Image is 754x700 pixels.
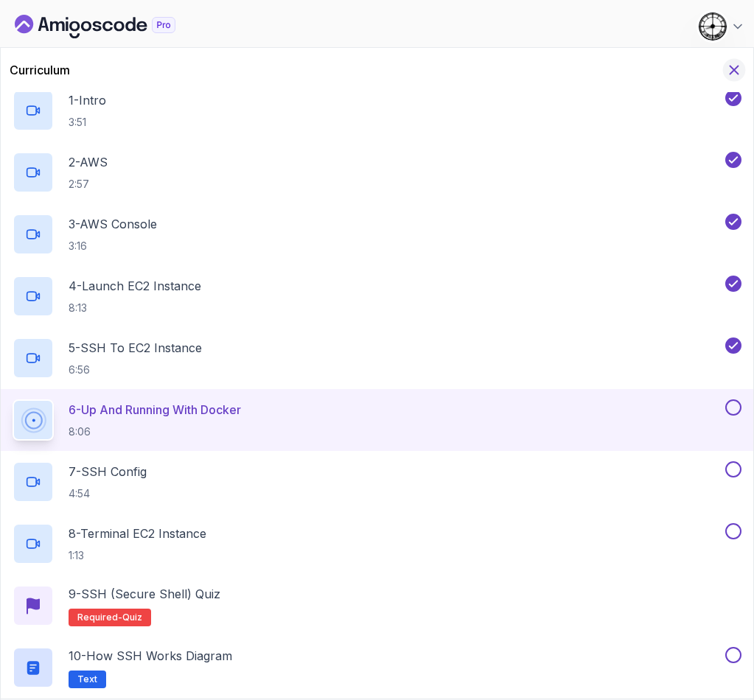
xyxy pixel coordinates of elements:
[13,461,741,503] button: 7-SSH Config4:54
[69,548,206,563] p: 1:13
[13,647,741,688] button: 10-How SSH Works DiagramText
[69,277,201,295] p: 4 - Launch EC2 Instance
[69,363,202,377] p: 6:56
[69,424,241,439] p: 8:06
[69,115,106,130] p: 3:51
[69,486,147,501] p: 4:54
[69,215,157,233] p: 3 - AWS Console
[698,12,745,41] button: user profile image
[13,214,741,255] button: 3-AWS Console3:16
[69,301,201,315] p: 8:13
[13,90,741,131] button: 1-Intro3:51
[699,13,727,41] img: user profile image
[13,399,741,441] button: 6-Up And Running With Docker8:06
[77,612,122,623] span: Required-
[69,91,106,109] p: 1 - Intro
[13,523,741,564] button: 8-Terminal EC2 Instance1:13
[69,177,108,192] p: 2:57
[13,337,741,379] button: 5-SSH to EC2 Instance6:56
[122,612,142,623] span: quiz
[77,673,97,685] span: Text
[69,401,241,419] p: 6 - Up And Running With Docker
[10,61,70,79] h2: Curriculum
[69,525,206,542] p: 8 - Terminal EC2 Instance
[69,239,157,253] p: 3:16
[723,59,746,82] button: Hide Curriculum for mobile
[13,152,741,193] button: 2-AWS2:57
[69,463,147,480] p: 7 - SSH Config
[69,153,108,171] p: 2 - AWS
[69,647,232,665] p: 10 - How SSH Works Diagram
[13,276,741,317] button: 4-Launch EC2 Instance8:13
[15,15,209,38] a: Dashboard
[69,339,202,357] p: 5 - SSH to EC2 Instance
[69,585,220,603] p: 9 - SSH (Secure Shell) Quiz
[13,585,741,626] button: 9-SSH (Secure Shell) QuizRequired-quiz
